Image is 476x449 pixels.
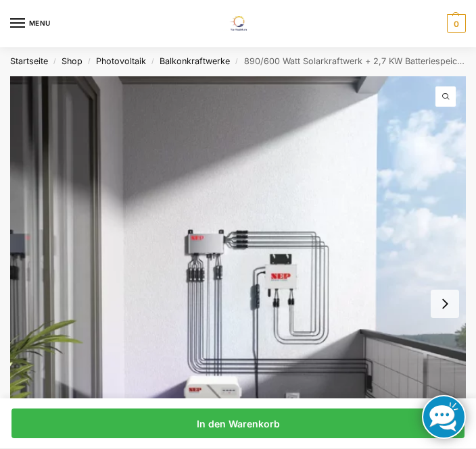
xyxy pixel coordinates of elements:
nav: Breadcrumb [10,47,466,76]
span: / [230,56,243,66]
a: 0 [444,14,466,33]
span: / [146,56,160,66]
a: Shop [62,56,82,66]
a: In den Warenkorb [11,408,465,438]
span: / [48,56,62,66]
a: Photovoltaik [96,56,146,66]
span: 0 [447,14,466,33]
a: Balkonkraftwerke [160,56,230,66]
span: / [82,56,96,66]
button: Menu [10,14,51,34]
nav: Cart contents [444,14,466,33]
a: Startseite [10,56,48,66]
button: Next slide [431,290,459,318]
img: Solaranlagen, Speicheranlagen und Energiesparprodukte [222,16,254,31]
